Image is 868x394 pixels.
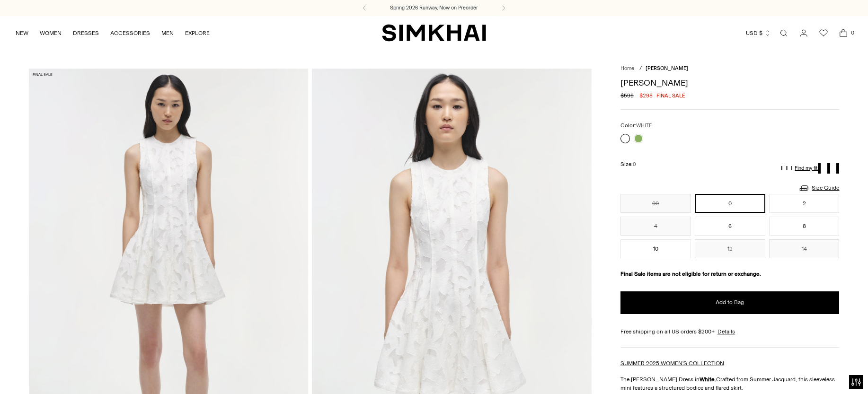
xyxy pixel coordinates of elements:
[636,123,652,129] span: WHITE
[73,23,99,44] a: DRESSES
[16,23,28,44] a: NEW
[700,376,716,383] strong: White.
[185,23,210,44] a: EXPLORE
[848,28,857,37] span: 0
[695,239,765,258] button: 12
[161,23,174,44] a: MEN
[620,327,840,336] div: Free shipping on all US orders $200+
[620,121,652,130] label: Color:
[620,291,840,314] button: Add to Bag
[639,91,653,100] span: $298
[639,65,642,73] div: /
[620,239,691,258] button: 10
[695,217,765,236] button: 6
[769,239,840,258] button: 14
[774,24,793,43] a: Open search modal
[620,375,840,392] p: The [PERSON_NAME] Dress in Crafted from Summer Jacquard, this sleeveless mini features a structur...
[695,194,765,213] button: 0
[769,217,840,236] button: 8
[769,194,840,213] button: 2
[834,24,853,43] a: Open cart modal
[746,23,771,44] button: USD $
[633,161,636,167] span: 0
[620,360,724,367] a: SUMMER 2025 WOMEN'S COLLECTION
[798,182,839,194] a: Size Guide
[717,327,735,336] a: Details
[814,24,833,43] a: Wishlist
[646,65,688,71] span: [PERSON_NAME]
[620,194,691,213] button: 00
[620,271,761,277] strong: Final Sale items are not eligible for return or exchange.
[382,24,486,42] a: SIMKHAI
[620,91,634,100] s: $595
[40,23,62,44] a: WOMEN
[620,160,636,169] label: Size:
[620,79,840,87] h1: [PERSON_NAME]
[620,65,840,73] nav: breadcrumbs
[110,23,150,44] a: ACCESSORIES
[620,217,691,236] button: 4
[794,24,813,43] a: Go to the account page
[620,65,634,71] a: Home
[716,298,744,306] span: Add to Bag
